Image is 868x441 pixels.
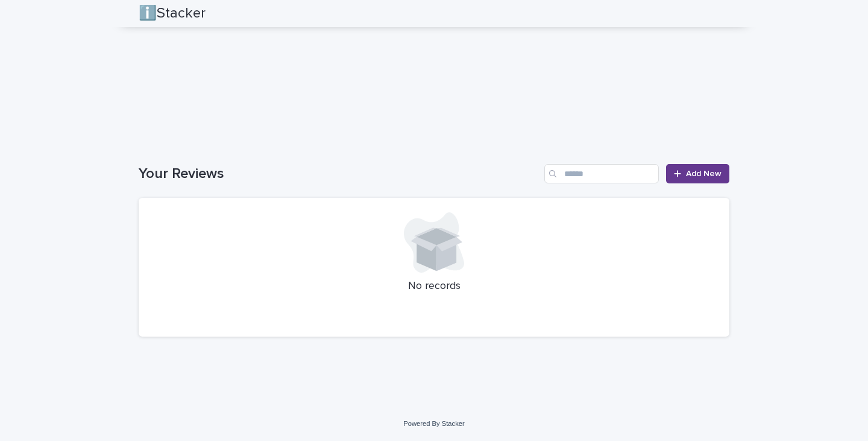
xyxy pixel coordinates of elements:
[544,164,659,183] input: Search
[139,5,206,22] h2: ℹ️Stacker
[139,165,539,183] h1: Your Reviews
[686,170,722,178] span: Add New
[403,420,464,427] a: Powered By Stacker
[153,280,715,293] p: No records
[666,164,729,183] a: Add New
